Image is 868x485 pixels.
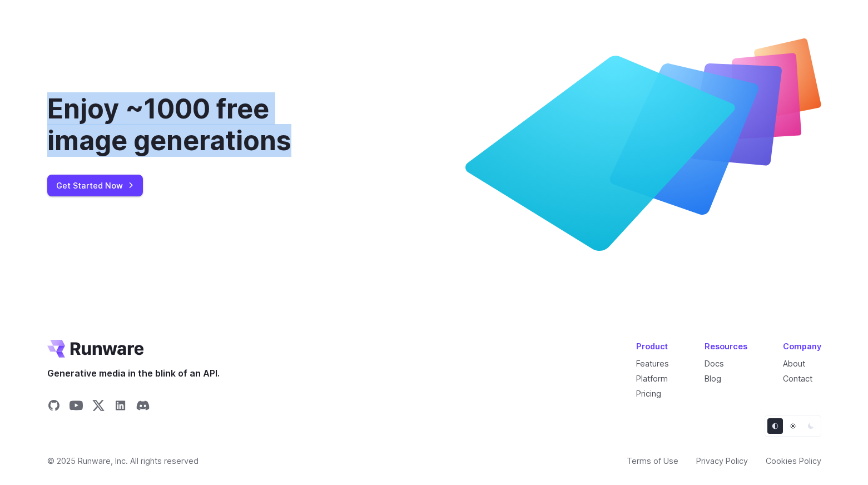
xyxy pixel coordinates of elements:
[705,374,721,383] a: Blog
[92,399,105,415] a: Share on X
[636,374,668,383] a: Platform
[47,340,144,358] a: Go to /
[636,340,669,353] div: Product
[783,374,812,383] a: Contact
[696,454,748,467] a: Privacy Policy
[47,454,199,467] span: © 2025 Runware, Inc. All rights reserved
[803,418,819,434] button: Dark
[627,454,678,467] a: Terms of Use
[783,340,821,353] div: Company
[70,399,83,415] a: Share on YouTube
[636,389,661,398] a: Pricing
[765,415,821,437] ul: Theme selector
[136,399,150,415] a: Share on Discord
[47,367,220,381] span: Generative media in the blink of an API.
[636,359,669,368] a: Features
[785,418,801,434] button: Light
[783,359,805,368] a: About
[47,93,350,157] div: Enjoy ~1000 free image generations
[766,454,821,467] a: Cookies Policy
[47,399,61,415] a: Share on GitHub
[47,175,143,196] a: Get Started Now
[705,340,747,353] div: Resources
[114,399,127,415] a: Share on LinkedIn
[705,359,724,368] a: Docs
[767,418,783,434] button: Default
